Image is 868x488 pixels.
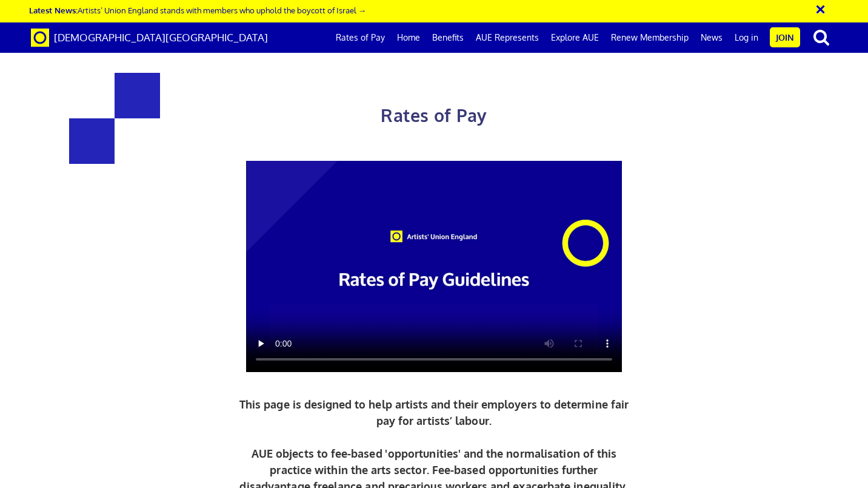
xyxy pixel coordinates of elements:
[426,22,470,53] a: Benefits
[391,22,426,53] a: Home
[803,24,840,50] button: search
[22,22,277,53] a: Brand [DEMOGRAPHIC_DATA][GEOGRAPHIC_DATA]
[770,27,800,47] a: Join
[330,22,391,53] a: Rates of Pay
[470,22,545,53] a: AUE Represents
[545,22,605,53] a: Explore AUE
[29,5,366,15] a: Latest News:Artists’ Union England stands with members who uphold the boycott of Israel →
[729,22,764,53] a: Log in
[54,31,268,44] span: [DEMOGRAPHIC_DATA][GEOGRAPHIC_DATA]
[695,22,729,53] a: News
[29,5,78,15] strong: Latest News:
[381,104,487,126] span: Rates of Pay
[605,22,695,53] a: Renew Membership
